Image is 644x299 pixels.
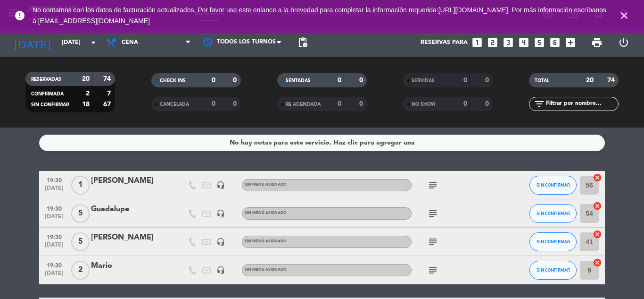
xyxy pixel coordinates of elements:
strong: 0 [233,77,239,84]
i: subject [427,179,438,191]
i: looks_5 [533,36,545,49]
button: SIN CONFIRMAR [529,232,577,251]
span: 19:30 [42,174,66,185]
i: subject [427,236,438,248]
button: SIN CONFIRMAR [529,176,577,195]
span: 5 [71,204,90,223]
strong: 7 [107,90,113,97]
span: print [591,37,603,48]
span: RE AGENDADA [286,102,321,107]
i: subject [427,208,438,219]
strong: 67 [103,101,113,108]
span: Sin menú asignado [245,239,287,243]
span: CANCELADA [160,102,189,107]
input: Filtrar por nombre... [545,99,618,109]
span: SENTADAS [286,78,311,83]
a: . Por más información escríbanos a [EMAIL_ADDRESS][DOMAIN_NAME] [33,6,606,25]
i: subject [427,265,438,276]
i: headset_mic [216,238,225,246]
i: headset_mic [216,209,225,218]
strong: 0 [359,101,365,107]
i: close [619,10,630,21]
i: add_box [564,36,577,49]
div: LOG OUT [610,28,637,57]
span: 2 [71,261,90,280]
strong: 74 [607,77,617,84]
strong: 0 [212,77,215,84]
strong: 20 [586,77,594,84]
span: Sin menú asignado [245,183,287,187]
span: SIN CONFIRMAR [31,103,69,107]
span: 1 [71,176,90,195]
span: SIN CONFIRMAR [537,267,570,273]
strong: 0 [212,101,215,107]
strong: 0 [463,101,467,107]
span: 5 [71,232,90,251]
span: 19:30 [42,203,66,214]
button: SIN CONFIRMAR [529,204,577,223]
i: looks_4 [518,36,530,49]
span: Sin menú asignado [245,268,287,272]
span: No contamos con los datos de facturación actualizados. Por favor use este enlance a la brevedad p... [33,6,606,25]
i: power_settings_new [618,37,629,48]
strong: 0 [233,101,239,107]
span: pending_actions [297,37,308,48]
span: [DATE] [42,185,66,196]
a: [URL][DOMAIN_NAME] [438,6,508,14]
i: filter_list [534,98,545,110]
span: SIN CONFIRMAR [537,182,570,188]
button: SIN CONFIRMAR [529,261,577,280]
span: CHECK INS [160,78,186,83]
strong: 0 [359,77,365,84]
strong: 0 [485,77,491,84]
span: Sin menú asignado [245,211,287,215]
strong: 2 [86,90,90,97]
strong: 74 [103,76,113,82]
span: Reservas para [421,39,468,46]
i: headset_mic [216,181,225,189]
span: [DATE] [42,270,66,281]
i: arrow_drop_down [88,37,99,48]
div: Guadalupe [91,203,171,215]
i: cancel [593,230,602,239]
strong: 0 [338,77,341,84]
strong: 20 [82,76,90,82]
span: SERVIDAS [412,78,435,83]
i: cancel [593,201,602,211]
i: headset_mic [216,266,225,274]
div: Mario [91,260,171,272]
span: [DATE] [42,214,66,224]
span: Cena [122,39,138,46]
span: 19:30 [42,259,66,270]
i: cancel [593,173,602,182]
div: [PERSON_NAME] [91,231,171,244]
i: looks_one [471,36,483,49]
i: looks_3 [502,36,514,49]
strong: 0 [338,101,341,107]
i: [DATE] [7,32,57,53]
span: [DATE] [42,242,66,253]
i: cancel [593,258,602,267]
span: TOTAL [535,78,549,83]
i: error [14,10,25,21]
div: No hay notas para este servicio. Haz clic para agregar una [230,137,415,148]
span: 19:30 [42,231,66,242]
strong: 18 [82,101,90,108]
span: SIN CONFIRMAR [537,239,570,244]
i: looks_6 [549,36,561,49]
div: [PERSON_NAME] [91,175,171,187]
span: CONFIRMADA [31,92,64,96]
strong: 0 [463,77,467,84]
span: NO SHOW [412,102,436,107]
span: RESERVADAS [31,77,61,82]
i: looks_two [487,36,499,49]
strong: 0 [485,101,491,107]
span: SIN CONFIRMAR [537,211,570,216]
